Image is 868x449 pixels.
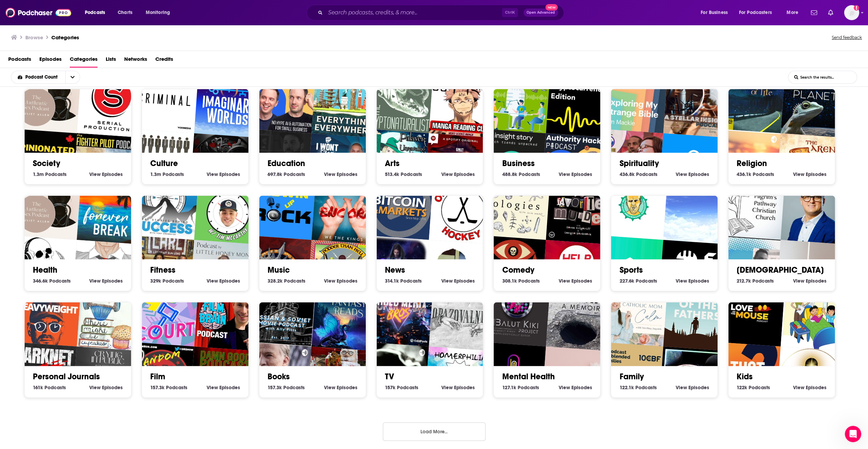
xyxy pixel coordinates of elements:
img: The Justin Bruckmann Adventure [600,172,668,240]
span: Episodes [102,384,123,391]
a: View Personal Journals Episodes [89,384,123,391]
a: Business [502,158,534,168]
button: open menu [141,7,179,18]
span: 157.3k [268,384,282,391]
img: Ologies with Alie Ward [482,172,550,240]
a: 513.4k Arts Podcasts [385,171,422,177]
div: 20TIMinutes: A Mental Health Podcast [194,176,262,244]
img: Opazovalnica [429,283,497,351]
a: 212.7k [DEMOGRAPHIC_DATA] Podcasts [737,278,774,284]
img: Catholic Mom Calm [600,278,668,346]
img: Christophe VCP [663,176,731,244]
div: Everything Everywhere Daily [312,70,380,138]
span: Episodes [688,278,709,284]
span: View [676,384,687,391]
img: Práctica Pedagógica Licenciatura en Pedagogía Infantil 4-514015 [781,283,849,351]
a: View Family Episodes [676,384,709,391]
img: Bitcoin & Markets [365,172,433,240]
span: 227.6k [619,278,634,284]
div: Cryptocurrency [546,70,614,138]
span: Podcasts [753,171,774,177]
img: 90s Court [131,278,199,346]
span: Episodes [219,384,240,391]
span: View [89,384,101,391]
a: 488.8k Business Podcasts [502,171,540,177]
span: Podcasts [163,171,184,177]
span: View [324,384,335,391]
span: View [207,384,218,391]
span: Podcast Count [25,75,60,80]
button: open menu [65,71,80,83]
span: Podcasts [400,278,422,284]
span: 1.3m [150,171,161,177]
a: Fitness [150,265,176,275]
a: 346.6k Health Podcasts [33,278,71,284]
span: Credits [155,54,173,68]
a: View News Episodes [441,278,475,284]
span: 212.7k [737,278,751,284]
img: Authentic Sex with Juliet Allen [13,66,81,134]
div: A Stellar Insight [663,70,731,138]
a: Show notifications dropdown [808,7,820,18]
span: Podcasts [85,8,105,17]
span: 436.8k [619,171,634,177]
a: View Arts Episodes [441,171,475,177]
span: Podcasts [49,278,71,284]
span: View [207,278,218,284]
span: 314.1k [385,278,399,284]
div: Rediscover the Gospel [781,176,849,244]
img: Finding Fantasy Reads [312,283,380,351]
div: A Russian & Soviet Movie Podcast with Ally Pitts [248,278,316,346]
a: View Kids Episodes [793,384,827,391]
span: 346.6k [33,278,48,284]
a: Mental Health [502,371,555,382]
span: Episodes [337,171,358,177]
span: View [89,278,101,284]
span: Podcasts [163,278,184,284]
a: View Religion Episodes [793,171,827,177]
span: Episodes [806,384,827,391]
img: The Balut Kiki Project [482,278,550,346]
a: Religion [737,158,767,168]
img: The Film Brain Podcast [194,283,262,351]
span: View [324,278,335,284]
a: Family [619,371,644,382]
a: Comedy [502,265,534,275]
span: Episodes [219,171,240,177]
a: 697.8k Education Podcasts [268,171,305,177]
span: Podcasts [45,171,67,177]
span: View [676,278,687,284]
span: For Business [701,8,728,17]
img: One Third of Life [717,66,785,134]
img: Growin' Up Rock [248,172,316,240]
span: View [441,171,452,177]
span: Episodes [571,384,592,391]
a: View Culture Episodes [207,171,240,177]
a: 227.6k Sports Podcasts [619,278,657,284]
span: View [558,384,570,391]
span: View [89,171,101,177]
span: New [545,4,558,11]
span: View [558,278,570,284]
span: 161k [33,384,43,391]
span: Podcasts [749,384,770,391]
a: 308.1k Comedy Podcasts [502,278,540,284]
svg: Add a profile image [854,5,859,11]
span: Episodes [102,171,123,177]
span: View [441,278,452,284]
img: Bitcoin kisokos [482,66,550,134]
div: The Cryptonaturalist [365,66,433,134]
span: Episodes [688,171,709,177]
img: Podchaser - Follow, Share and Rate Podcasts [5,6,71,19]
a: 161k Personal Journals Podcasts [33,384,66,391]
span: Episodes [571,278,592,284]
a: 329k Fitness Podcasts [150,278,184,284]
a: 328.2k Music Podcasts [268,278,306,284]
a: Networks [124,54,147,68]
